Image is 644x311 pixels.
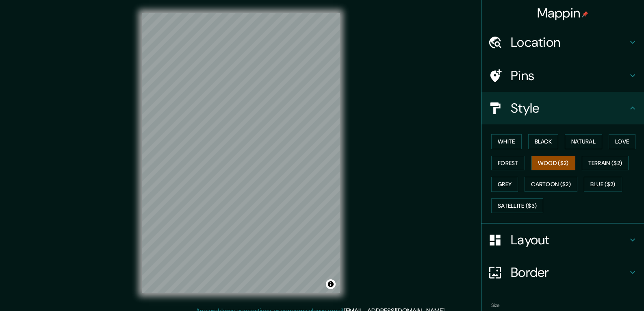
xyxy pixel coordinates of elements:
[537,5,589,21] h4: Mappin
[584,177,622,192] button: Blue ($2)
[511,67,628,84] h4: Pins
[481,92,644,124] div: Style
[582,11,588,17] img: pin-icon.png
[326,279,336,289] button: Toggle attribution
[609,134,635,149] button: Love
[528,134,559,149] button: Black
[491,177,518,192] button: Grey
[491,198,543,213] button: Satellite ($3)
[525,177,577,192] button: Cartoon ($2)
[481,59,644,92] div: Pins
[491,302,500,309] label: Size
[531,156,575,171] button: Wood ($2)
[491,134,522,149] button: White
[511,264,628,281] h4: Border
[491,156,525,171] button: Forest
[511,232,628,248] h4: Layout
[142,13,340,293] canvas: Map
[511,100,628,116] h4: Style
[481,224,644,256] div: Layout
[565,134,602,149] button: Natural
[572,279,635,302] iframe: Help widget launcher
[481,256,644,289] div: Border
[481,26,644,59] div: Location
[511,34,628,50] h4: Location
[582,156,629,171] button: Terrain ($2)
